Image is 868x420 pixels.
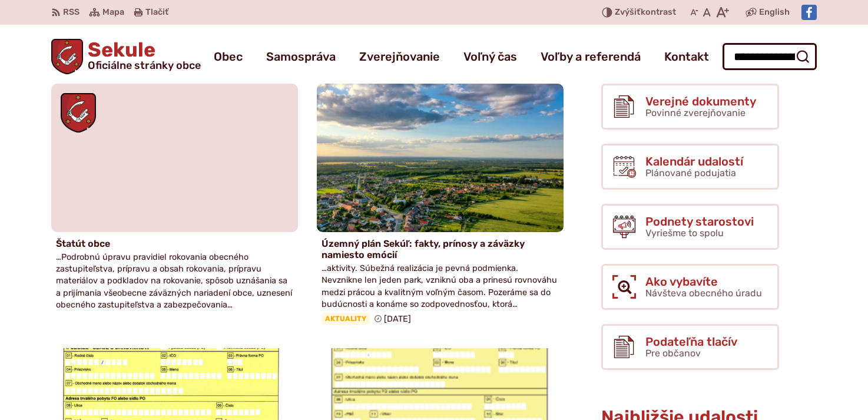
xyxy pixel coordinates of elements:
[615,8,676,18] span: kontrast
[615,7,641,17] span: Zvýšiť
[757,5,792,19] a: English
[601,264,779,310] a: Ako vybavíte Návšteva obecného úradu
[645,95,756,108] span: Verejné dokumenty
[801,5,817,20] img: Prejsť na Facebook stránku
[83,40,201,71] span: Sekule
[645,335,737,348] span: Podateľňa tlačív
[645,287,762,299] span: Návšteva obecného úradu
[88,60,201,71] span: Oficiálne stránky obce
[266,40,336,73] a: Samospráva
[601,204,779,250] a: Podnety starostovi Vyriešme to spolu
[51,39,201,74] a: Logo Sekule, prejsť na domovskú stránku.
[541,40,641,73] a: Voľby a referendá
[322,263,557,309] span: …aktivity. Súbežná realizácia je pevná podmienka. Nevznikne len jeden park, vzniknú oba a prinesú...
[601,144,779,190] a: Kalendár udalostí Plánované podujatia
[63,5,79,19] span: RSS
[645,167,736,178] span: Plánované podujatia
[645,348,701,359] span: Pre občanov
[645,275,762,288] span: Ako vybavíte
[51,39,83,74] img: Prejsť na domovskú stránku
[645,155,743,168] span: Kalendár udalostí
[759,5,790,19] span: English
[384,314,411,324] span: [DATE]
[463,40,517,73] a: Voľný čas
[317,84,564,329] a: Územný plán Sekúľ: fakty, prínosy a záväzky namiesto emócií …aktivity. Súbežná realizácia je pevn...
[645,227,724,239] span: Vyriešme to spolu
[102,5,124,19] span: Mapa
[51,84,298,316] a: Štatút obce …Podrobnú úpravu pravidiel rokovania obecného zastupiteľstva, prípravu a obsah rokova...
[322,238,559,260] h4: Územný plán Sekúľ: fakty, prínosy a záväzky namiesto emócií
[56,252,292,310] span: …Podrobnú úpravu pravidiel rokovania obecného zastupiteľstva, prípravu a obsah rokovania, príprav...
[645,107,746,118] span: Povinné zverejňovanie
[56,238,293,249] h4: Štatút obce
[214,40,243,73] a: Obec
[322,313,370,325] span: Aktuality
[601,324,779,370] a: Podateľňa tlačív Pre občanov
[645,215,754,228] span: Podnety starostovi
[359,40,440,73] a: Zverejňovanie
[601,84,779,130] a: Verejné dokumenty Povinné zverejňovanie
[664,40,709,73] a: Kontakt
[145,8,168,18] span: Tlačiť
